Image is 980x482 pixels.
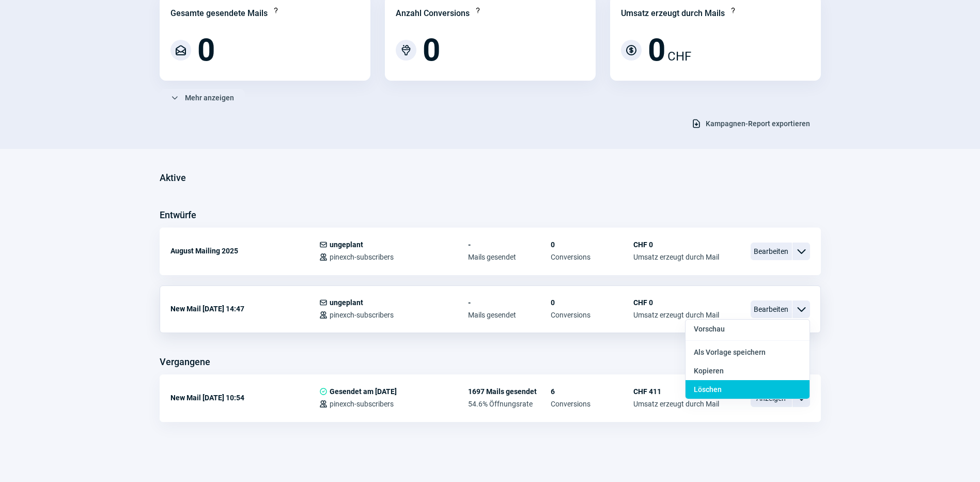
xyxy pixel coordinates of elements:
[667,47,691,66] span: CHF
[330,253,394,261] span: pinexch-subscribers
[633,311,719,319] span: Umsatz erzeugt durch Mail
[551,253,633,261] span: Conversions
[170,298,319,319] div: New Mail [DATE] 14:47
[170,387,319,408] div: New Mail [DATE] 10:54
[551,387,633,396] span: 6
[751,300,792,318] span: Bearbeiten
[160,354,210,370] h3: Vergangene
[160,89,245,107] button: Mehr anzeigen
[330,387,397,396] span: Gesendet am [DATE]
[621,7,725,20] div: Umsatz erzeugt durch Mails
[551,298,633,307] span: 0
[330,298,363,307] span: ungeplant
[468,240,551,249] span: -
[633,240,719,249] span: CHF 0
[330,311,394,319] span: pinexch-subscribers
[330,240,363,249] span: ungeplant
[468,400,551,408] span: 54.6% Öffnungsrate
[197,35,215,66] span: 0
[468,311,551,319] span: Mails gesendet
[468,298,551,307] span: -
[648,35,665,66] span: 0
[396,7,470,20] div: Anzahl Conversions
[633,253,719,261] span: Umsatz erzeugt durch Mail
[706,115,810,132] span: Kampagnen-Report exportieren
[694,367,724,375] span: Kopieren
[551,311,633,319] span: Conversions
[694,348,766,356] span: Als Vorlage speichern
[751,243,792,260] span: Bearbeiten
[551,400,633,408] span: Conversions
[330,400,394,408] span: pinexch-subscribers
[680,115,821,132] button: Kampagnen-Report exportieren
[160,207,196,223] h3: Entwürfe
[694,325,725,333] span: Vorschau
[551,240,633,249] span: 0
[423,35,440,66] span: 0
[633,298,719,307] span: CHF 0
[633,400,719,408] span: Umsatz erzeugt durch Mail
[468,253,551,261] span: Mails gesendet
[185,89,234,106] span: Mehr anzeigen
[170,7,268,20] div: Gesamte gesendete Mails
[170,240,319,261] div: August Mailing 2025
[633,387,719,396] span: CHF 411
[468,387,551,396] span: 1697 Mails gesendet
[694,385,722,394] span: Löschen
[160,170,186,186] h3: Aktive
